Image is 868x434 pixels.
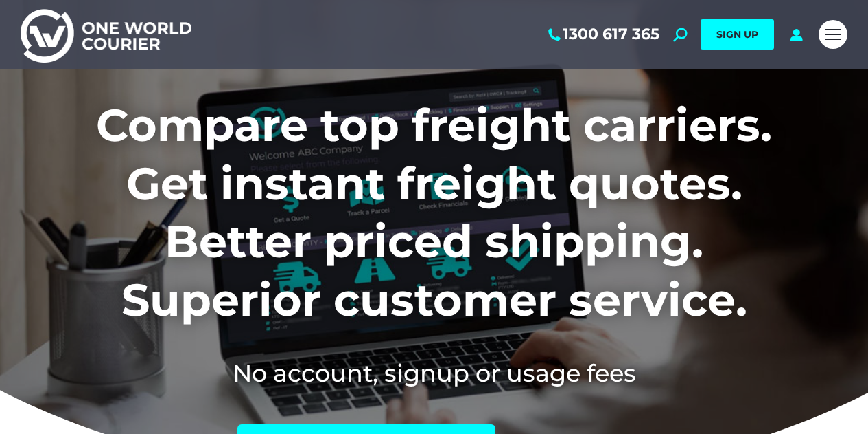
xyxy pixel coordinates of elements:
img: One World Courier [21,7,191,63]
a: SIGN UP [701,19,774,50]
h2: No account, signup or usage fees [21,356,847,390]
h1: Compare top freight carriers. Get instant freight quotes. Better priced shipping. Superior custom... [21,96,847,329]
span: SIGN UP [716,28,758,41]
a: Mobile menu icon [819,20,847,49]
a: 1300 617 365 [546,25,659,43]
